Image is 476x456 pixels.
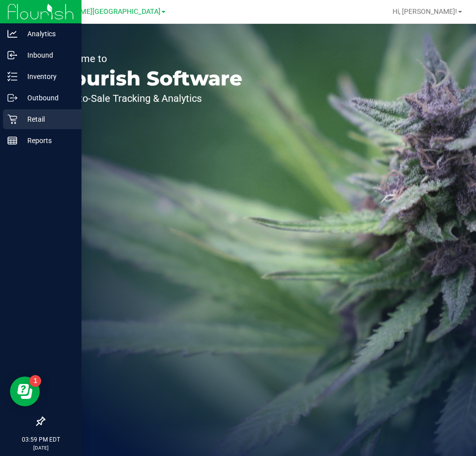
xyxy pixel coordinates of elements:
[10,377,40,406] iframe: Resource center
[17,71,77,82] p: Inventory
[7,72,17,81] inline-svg: Inventory
[17,28,77,40] p: Analytics
[7,136,17,146] inline-svg: Reports
[7,29,17,39] inline-svg: Analytics
[54,69,242,88] p: Flourish Software
[7,93,17,103] inline-svg: Outbound
[54,54,242,64] p: Welcome to
[38,7,160,16] span: [PERSON_NAME][GEOGRAPHIC_DATA]
[17,135,77,147] p: Reports
[4,444,77,452] p: [DATE]
[17,113,77,125] p: Retail
[54,93,242,103] p: Seed-to-Sale Tracking & Analytics
[393,7,457,15] span: Hi, [PERSON_NAME]!
[4,435,77,444] p: 03:59 PM EDT
[29,375,41,387] iframe: Resource center unread badge
[7,114,17,124] inline-svg: Retail
[17,49,77,61] p: Inbound
[17,92,77,104] p: Outbound
[7,50,17,60] inline-svg: Inbound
